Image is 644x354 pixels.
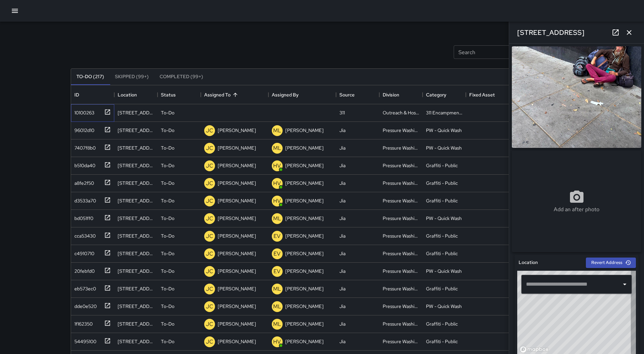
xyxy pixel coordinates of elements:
[383,162,419,169] div: Pressure Washing
[273,320,281,328] p: ML
[339,338,345,345] div: Jia
[118,197,154,204] div: 43 11th Street
[114,85,158,104] div: Location
[118,233,154,239] div: 440 Jessie Street
[161,233,174,239] p: To-Do
[426,127,462,134] div: PW - Quick Wash
[339,233,345,239] div: Jia
[118,162,154,169] div: 1073 Market Street
[273,179,281,187] p: HV
[72,107,94,116] div: 10100263
[339,285,345,292] div: Jia
[383,127,419,134] div: Pressure Washing
[161,162,174,169] p: To-Do
[71,85,114,104] div: ID
[383,338,419,345] div: Pressure Washing
[72,159,95,169] div: b510da40
[426,233,458,239] div: Graffiti - Public
[272,85,299,104] div: Assigned By
[285,127,324,134] p: [PERSON_NAME]
[154,69,209,85] button: Completed (99+)
[285,197,324,204] p: [PERSON_NAME]
[206,250,213,258] p: JC
[218,320,256,327] p: [PERSON_NAME]
[72,142,96,151] div: 7407f8b0
[426,109,462,116] div: 311 Encampments
[72,230,96,239] div: cca53430
[285,285,324,292] p: [PERSON_NAME]
[426,250,458,257] div: Graffiti - Public
[339,127,345,134] div: Jia
[285,250,324,257] p: [PERSON_NAME]
[72,177,94,186] div: a8fe2f50
[218,268,256,274] p: [PERSON_NAME]
[206,320,213,328] p: JC
[206,338,213,346] p: JC
[426,303,462,310] div: PW - Quick Wash
[206,179,213,187] p: JC
[339,145,345,151] div: Jia
[285,145,324,151] p: [PERSON_NAME]
[201,85,268,104] div: Assigned To
[158,85,201,104] div: Status
[339,109,345,116] div: 311
[161,197,174,204] p: To-Do
[339,180,345,186] div: Jia
[118,320,154,327] div: 44 Laskie Street
[273,250,281,258] p: EV
[383,233,419,239] div: Pressure Washing
[383,268,419,274] div: Pressure Washing
[206,232,213,240] p: JC
[218,197,256,204] p: [PERSON_NAME]
[74,85,79,104] div: ID
[72,195,96,204] div: d3533a70
[426,285,458,292] div: Graffiti - Public
[161,320,174,327] p: To-Do
[383,85,399,104] div: Division
[273,127,281,135] p: ML
[339,197,345,204] div: Jia
[204,85,231,104] div: Assigned To
[161,338,174,345] p: To-Do
[118,285,154,292] div: 66 8th Street
[285,303,324,310] p: [PERSON_NAME]
[273,197,281,205] p: HV
[161,285,174,292] p: To-Do
[206,303,213,311] p: JC
[383,285,419,292] div: Pressure Washing
[339,85,355,104] div: Source
[426,85,446,104] div: Category
[285,233,324,239] p: [PERSON_NAME]
[339,268,345,274] div: Jia
[339,320,345,327] div: Jia
[218,145,256,151] p: [PERSON_NAME]
[285,338,324,345] p: [PERSON_NAME]
[206,197,213,205] p: JC
[218,250,256,257] p: [PERSON_NAME]
[118,109,154,116] div: 66 8th Street
[469,85,495,104] div: Fixed Asset
[426,162,458,169] div: Graffiti - Public
[161,303,174,310] p: To-Do
[273,285,281,293] p: ML
[72,318,93,327] div: 1f162350
[206,127,213,135] p: JC
[336,85,379,104] div: Source
[72,335,96,345] div: 54495100
[161,85,176,104] div: Status
[206,215,213,223] p: JC
[118,303,154,310] div: 66 8th Street
[383,250,419,257] div: Pressure Washing
[118,127,154,134] div: 1275 Market Street
[383,109,419,116] div: Outreach & Hospitality
[383,145,419,151] div: Pressure Washing
[273,303,281,311] p: ML
[339,250,345,257] div: Jia
[273,144,281,152] p: ML
[72,212,93,222] div: bd051ff0
[383,215,419,222] div: Pressure Washing
[339,215,345,222] div: Jia
[118,215,154,222] div: 1 Taylor Street
[379,85,423,104] div: Division
[206,285,213,293] p: JC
